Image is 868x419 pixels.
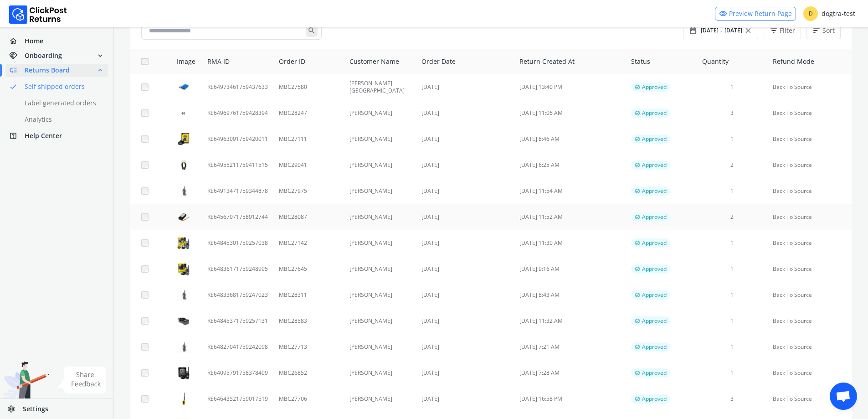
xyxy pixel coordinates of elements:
[767,282,852,308] td: Back To Source
[344,178,416,204] td: [PERSON_NAME]
[767,360,852,386] td: Back To Source
[416,100,514,126] td: [DATE]
[635,135,640,143] span: verified
[416,204,514,230] td: [DATE]
[344,230,416,256] td: [PERSON_NAME]
[202,152,273,178] td: RE64955211759411515
[642,213,667,221] span: Approved
[177,392,190,406] img: row_image
[177,106,190,120] img: row_image
[273,360,344,386] td: MBC26852
[273,152,344,178] td: MBC29041
[514,230,626,256] td: [DATE] 11:30 AM
[697,282,767,308] td: 1
[806,22,841,39] button: sortSort
[697,334,767,360] td: 1
[514,49,626,74] th: Return Created At
[724,27,742,34] span: [DATE]
[202,360,273,386] td: RE64095791758378499
[273,126,344,152] td: MBC27111
[57,367,107,393] img: share feedback
[177,262,190,276] img: row_image
[642,317,667,325] span: Approved
[177,314,190,328] img: row_image
[635,343,640,351] span: verified
[767,256,852,282] td: Back To Source
[744,24,752,37] span: close
[177,236,190,250] img: row_image
[697,152,767,178] td: 2
[635,291,640,299] span: verified
[635,83,640,91] span: verified
[635,109,640,117] span: verified
[767,100,852,126] td: Back To Source
[273,100,344,126] td: MBC28247
[273,256,344,282] td: MBC27645
[635,213,640,221] span: verified
[202,334,273,360] td: RE64827041759242098
[177,289,190,301] img: row_image
[514,334,626,360] td: [DATE] 7:21 AM
[697,256,767,282] td: 1
[202,230,273,256] td: RE64845301759257038
[344,152,416,178] td: [PERSON_NAME]
[177,366,190,380] img: row_image
[5,80,119,93] a: doneSelf shipped orders
[25,36,43,46] span: Home
[177,158,190,172] img: row_image
[803,6,818,21] span: D
[416,49,514,74] th: Order Date
[177,210,190,224] img: row_image
[202,256,273,282] td: RE64836171759248995
[273,230,344,256] td: MBC27142
[273,386,344,412] td: MBC27706
[202,126,273,152] td: RE64963091759420011
[273,204,344,230] td: MBC28087
[166,49,202,74] th: Image
[5,129,108,142] a: help_centerHelp Center
[5,113,119,126] a: Analytics
[697,386,767,412] td: 3
[96,64,104,77] span: expand_less
[202,386,273,412] td: RE64643521759017519
[697,204,767,230] td: 2
[25,51,62,60] span: Onboarding
[416,334,514,360] td: [DATE]
[642,395,667,403] span: Approved
[697,360,767,386] td: 1
[642,161,667,169] span: Approved
[416,74,514,100] td: [DATE]
[767,152,852,178] td: Back To Source
[697,126,767,152] td: 1
[642,265,667,273] span: Approved
[273,334,344,360] td: MBC27713
[5,35,108,47] a: homeHome
[202,100,273,126] td: RE64969761759428394
[416,152,514,178] td: [DATE]
[344,126,416,152] td: [PERSON_NAME]
[635,161,640,169] span: verified
[202,308,273,334] td: RE64845371759257131
[344,360,416,386] td: [PERSON_NAME]
[23,404,48,414] span: Settings
[697,74,767,100] td: 1
[767,230,852,256] td: Back To Source
[626,49,697,74] th: Status
[273,178,344,204] td: MBC27975
[514,386,626,412] td: [DATE] 16:58 PM
[514,126,626,152] td: [DATE] 8:46 AM
[514,204,626,230] td: [DATE] 11:52 AM
[697,308,767,334] td: 1
[514,308,626,334] td: [DATE] 11:32 AM
[715,7,796,21] a: visibilityPreview Return Page
[514,152,626,178] td: [DATE] 6:25 AM
[202,49,273,74] th: RMA ID
[9,80,17,93] span: done
[7,403,23,415] span: settings
[770,24,778,37] span: filter_list
[767,74,852,100] td: Back To Source
[202,74,273,100] td: RE64973461759437633
[9,129,25,142] span: help_center
[5,97,119,109] a: Label generated orders
[635,317,640,325] span: verified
